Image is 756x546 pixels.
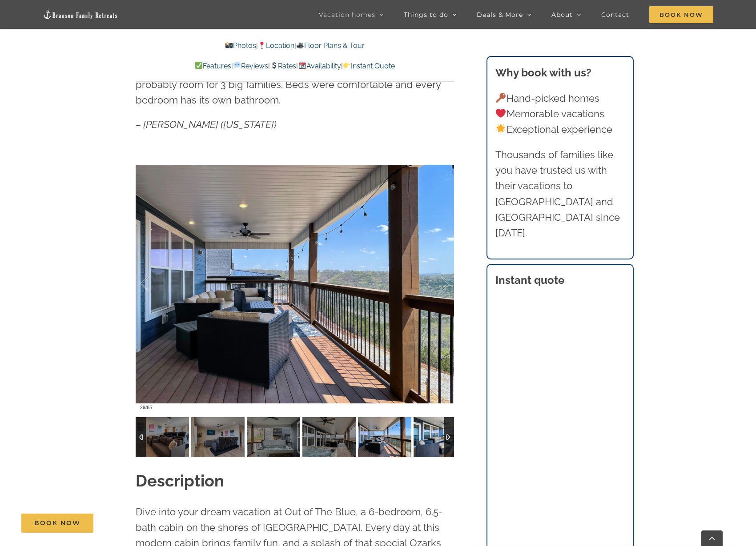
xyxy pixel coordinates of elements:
[258,42,265,49] img: 📍
[319,12,375,18] span: Vacation homes
[495,65,625,81] h3: Why book with us?
[136,40,454,52] p: | |
[298,62,341,70] a: Availability
[551,12,573,18] span: About
[495,147,625,241] p: Thousands of families like you have trusted us with their vacations to [GEOGRAPHIC_DATA] and [GEO...
[21,514,93,533] a: Book Now
[136,119,277,130] em: – [PERSON_NAME] ([US_STATE])
[136,471,224,490] strong: Description
[195,62,202,69] img: ✅
[297,42,304,49] img: 🎥
[225,41,256,50] a: Photos
[225,42,233,49] img: 📸
[414,417,467,457] img: 009-Out-of-the-Blue-vacation-home-rental-Branson-Family-Retreats-10039-scaled.jpg-nggid03387-ngg0...
[496,108,506,118] img: ❤️
[495,91,625,138] p: Hand-picked homes Memorable vacations Exceptional experience
[43,9,118,20] img: Branson Family Retreats Logo
[343,62,350,69] img: 👉
[136,60,454,72] p: | | | |
[136,61,454,108] p: Great cabin. Lots of space. We had 2 big families and there was probably room for 3 big families....
[601,12,629,18] span: Contact
[495,274,564,287] strong: Instant quote
[233,62,268,70] a: Reviews
[496,93,506,103] img: 🔑
[649,6,713,23] span: Book Now
[302,417,356,457] img: Out-of-the-Blue-at-Table-Rock-Lake-Branson-Missouri-1313-scaled.jpg-nggid041683-ngg0dyn-120x90-00...
[270,62,277,69] img: 💲
[270,62,296,70] a: Rates
[191,417,245,457] img: Out-of-the-Blue-at-Table-Rock-Lake-3001-Edit-scaled.jpg-nggid042962-ngg0dyn-120x90-00f0w010c011r1...
[195,62,231,70] a: Features
[299,62,306,69] img: 📆
[358,417,411,457] img: 009-Out-of-the-Blue-vacation-home-rental-Branson-Family-Retreats-10035-scaled.jpg-nggid03383-ngg0...
[296,41,365,50] a: Floor Plans & Tour
[404,12,448,18] span: Things to do
[136,417,189,457] img: Out-of-the-Blue-at-Table-Rock-Lake-3004-scaled.jpg-nggid042948-ngg0dyn-120x90-00f0w010c011r110f11...
[496,124,506,134] img: 🌟
[247,417,300,457] img: Out-of-the-Blue-at-Table-Rock-Lake-Branson-Missouri-1310-scaled.jpg-nggid041682-ngg0dyn-120x90-00...
[477,12,523,18] span: Deals & More
[343,62,395,70] a: Instant Quote
[34,519,80,527] span: Book Now
[233,62,241,69] img: 💬
[258,41,294,50] a: Location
